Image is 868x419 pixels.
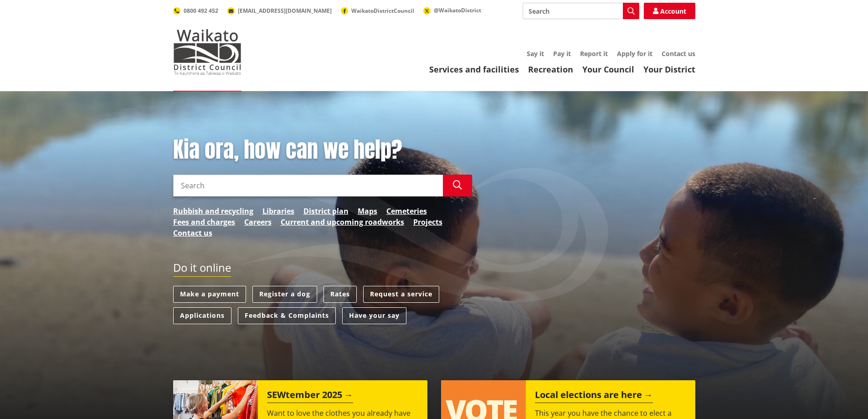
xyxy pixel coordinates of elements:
[413,217,442,228] a: Projects
[227,7,332,15] a: [EMAIL_ADDRESS][DOMAIN_NAME]
[386,206,427,217] a: Cemeteries
[358,206,377,217] a: Maps
[523,3,639,19] input: Search input
[341,7,414,15] a: WaikatoDistrictCouncil
[423,6,481,14] a: @WaikatoDistrict
[553,49,571,58] a: Pay it
[644,3,695,19] a: Account
[173,137,472,163] h1: Kia ora, how can we help?
[173,228,212,238] a: Contact us
[252,286,317,303] a: Register a dog
[351,7,414,15] span: WaikatoDistrictCouncil
[643,64,695,75] a: Your District
[363,286,439,303] a: Request a service
[238,7,332,15] span: [EMAIL_ADDRESS][DOMAIN_NAME]
[173,286,246,303] a: Make a payment
[527,49,544,58] a: Say it
[429,64,519,75] a: Services and facilities
[342,307,406,324] a: Have your say
[173,217,235,228] a: Fees and charges
[662,49,695,58] a: Contact us
[281,217,404,228] a: Current and upcoming roadworks
[324,286,357,303] a: Rates
[535,389,653,403] h2: Local elections are here
[528,64,573,75] a: Recreation
[262,206,294,217] a: Libraries
[617,49,652,58] a: Apply for it
[267,389,353,403] h2: SEWtember 2025
[173,206,253,217] a: Rubbish and recycling
[580,49,608,58] a: Report it
[434,6,481,14] span: @WaikatoDistrict
[184,7,218,15] span: 0800 492 452
[582,64,634,75] a: Your Council
[173,261,231,277] h2: Do it online
[173,307,231,324] a: Applications
[238,307,336,324] a: Feedback & Complaints
[244,217,272,228] a: Careers
[303,206,349,217] a: District plan
[173,7,218,15] a: 0800 492 452
[173,29,241,75] img: Waikato District Council - Te Kaunihera aa Takiwaa o Waikato
[173,175,443,197] input: Search input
